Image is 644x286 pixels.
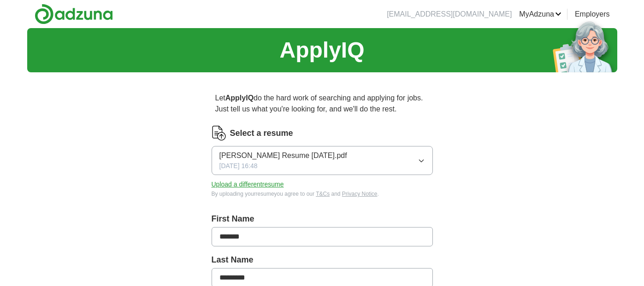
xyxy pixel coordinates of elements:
a: Privacy Notice [342,191,378,197]
label: Last Name [212,254,433,266]
label: First Name [212,213,433,225]
button: Upload a differentresume [212,180,284,189]
label: Select a resume [230,127,293,140]
div: By uploading your resume you agree to our and . [212,190,433,198]
li: [EMAIL_ADDRESS][DOMAIN_NAME] [387,9,512,20]
button: [PERSON_NAME] Resume [DATE].pdf[DATE] 16:48 [212,146,433,175]
a: T&Cs [316,191,330,197]
img: CV Icon [212,126,226,140]
img: Adzuna logo [35,4,113,24]
a: Employers [575,9,610,20]
span: [PERSON_NAME] Resume [DATE].pdf [219,150,347,161]
p: Let do the hard work of searching and applying for jobs. Just tell us what you're looking for, an... [212,89,433,118]
a: MyAdzuna [519,9,561,20]
h1: ApplyIQ [279,34,364,67]
strong: ApplyIQ [225,94,254,102]
span: [DATE] 16:48 [219,161,258,171]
